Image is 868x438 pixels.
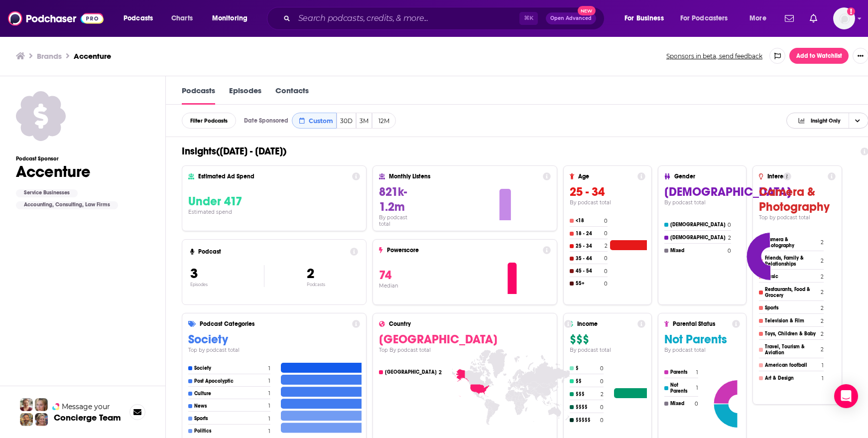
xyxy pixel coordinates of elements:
button: Add to Watchlist [789,48,849,64]
h4: Date Sponsored [244,117,288,124]
img: Barbara Profile [35,413,48,426]
button: 3M [356,113,372,129]
h4: Top by podcast total [759,214,835,221]
h4: 2 [821,346,824,353]
h4: 35 - 44 [576,256,602,262]
a: Show notifications dropdown [806,10,821,27]
h3: Society [188,332,360,347]
h4: 2 [821,305,824,311]
h4: Parental Status [673,320,728,327]
span: ⌘ K [519,12,538,25]
h4: 2 [605,243,608,249]
h1: Insights [182,145,853,157]
div: Accounting, Consulting, Law Firms [16,201,118,209]
h4: 1 [696,385,698,391]
h4: News [194,403,266,409]
h4: 0 [600,378,604,385]
h4: 1 [268,365,270,372]
p: Episodes [190,282,264,287]
h4: 2 [821,318,824,324]
p: Podcasts [307,282,325,287]
h4: Friends, Family & Relationships [765,255,818,267]
h4: 25 - 34 [576,243,602,249]
div: Open Intercom Messenger [834,384,858,408]
span: Logged in as rstenslie [833,7,855,29]
h4: 2 [821,331,824,337]
h4: By podcast total [664,199,791,206]
h4: 0 [604,281,608,287]
h4: By podcast total [664,347,740,353]
h4: Music [765,274,818,280]
span: Filter Podcasts [190,118,228,124]
span: Podcasts [124,11,153,25]
svg: Add a profile image [847,7,855,15]
a: Show notifications dropdown [781,10,798,27]
h4: 18 - 24 [576,231,602,237]
h4: 2 [821,239,824,246]
h4: Estimated spend [188,209,248,215]
a: Charts [165,10,199,26]
h4: Age [578,173,633,180]
a: Episodes [229,86,261,105]
h4: Art & Design [765,375,819,381]
h4: Interests [767,173,824,180]
h1: Accenture [16,162,149,181]
h4: Society [194,365,266,371]
h4: 1 [268,428,270,435]
h4: Post Apocolyptic [194,378,266,384]
h4: Travel, Tourism & Aviation [765,344,818,356]
h4: American football [765,362,819,368]
span: 3 [190,265,198,282]
h4: Television & Film [765,318,818,324]
button: Custom [292,113,337,129]
span: Monitoring [212,11,248,25]
h4: By podcast total [570,347,645,353]
h3: Podcast Sponsor [16,155,149,162]
h4: 2 [821,289,824,295]
h4: [DEMOGRAPHIC_DATA] [670,235,726,241]
h4: Top By podcast total [379,347,572,353]
h4: 0 [728,248,731,254]
h3: [GEOGRAPHIC_DATA] [379,332,572,347]
div: Search podcasts, credits, & more... [276,7,614,30]
h4: 0 [695,401,698,407]
img: Jon Profile [20,413,33,426]
h4: 1 [268,403,270,409]
button: open menu [205,10,260,26]
span: 74 [379,268,391,283]
span: For Podcasters [680,11,728,25]
a: Brands [37,51,62,61]
h3: Camera & Photography [759,184,835,214]
h4: Podcast Categories [200,320,348,327]
h4: 0 [604,255,608,262]
h4: 0 [600,365,604,372]
h4: $$$$ [576,404,598,410]
div: Service Businesses [16,189,78,197]
h3: Concierge Team [54,413,121,423]
h4: 1 [822,375,824,382]
span: More [749,11,766,25]
h4: Camera & Photography [765,237,818,249]
button: 12M [372,113,396,129]
img: Podchaser - Follow, Share and Rate Podcasts [8,9,104,28]
h4: $$ [576,378,598,384]
a: Podcasts [182,86,215,105]
button: Filter Podcasts [182,113,236,129]
img: Jules Profile [35,398,48,411]
h4: Parents [670,369,694,375]
h4: 2 [601,391,604,398]
span: Charts [171,11,193,25]
a: Contacts [275,86,309,105]
span: ( [DATE] - [DATE] ) [216,145,286,157]
h4: 1 [268,390,270,397]
button: open menu [117,10,166,26]
h3: 25 - 34 [570,184,645,199]
h4: By podcast total [570,199,645,206]
button: open menu [674,10,743,26]
h4: 1 [696,369,698,376]
h4: Powerscore [387,247,539,254]
h4: 2 [728,235,731,241]
h4: Culture [194,391,266,397]
h4: 1 [268,378,270,384]
h4: Country [389,320,560,327]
